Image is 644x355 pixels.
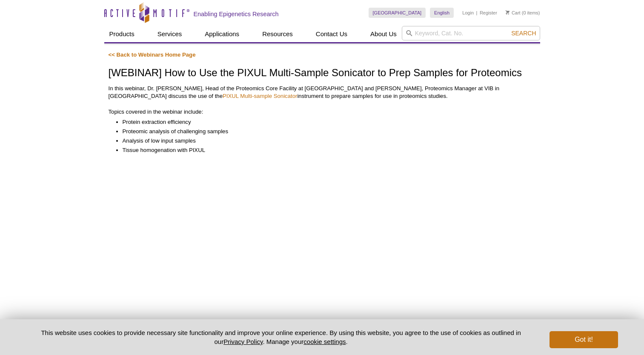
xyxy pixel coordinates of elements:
[26,328,536,346] p: This website uses cookies to provide necessary site functionality and improve your online experie...
[123,146,527,154] li: Tissue homogenation with PIXUL
[123,118,527,126] li: Protein extraction efficiency
[303,338,346,345] button: cookie settings
[152,26,187,42] a: Services
[506,10,521,16] a: Cart
[109,85,536,100] p: In this webinar, Dr. [PERSON_NAME], Head of the Proteomics Core Facility at [GEOGRAPHIC_DATA] and...
[223,338,263,345] a: Privacy Policy
[257,26,298,42] a: Resources
[369,8,426,18] a: [GEOGRAPHIC_DATA]
[480,10,497,16] a: Register
[509,29,538,37] button: Search
[194,10,279,18] h2: Enabling Epigenetics Research
[402,26,540,40] input: Keyword, Cat. No.
[462,10,474,16] a: Login
[430,8,454,18] a: English
[311,26,352,42] a: Contact Us
[506,8,540,18] li: (0 items)
[365,26,402,42] a: About Us
[109,67,536,80] h1: [WEBINAR] How to Use the PIXUL Multi-Sample Sonicator to Prep Samples for Proteomics
[223,93,297,99] a: PIXUL Multi-sample Sonicator
[109,108,536,116] p: Topics covered in the webinar include:
[123,128,527,135] li: Proteomic analysis of challenging samples
[200,26,244,42] a: Applications
[109,52,196,58] a: << Back to Webinars Home Page
[511,30,536,37] span: Search
[550,331,618,348] button: Got it!
[123,137,527,145] li: Analysis of low input samples
[476,8,478,18] li: |
[104,26,140,42] a: Products
[506,10,509,14] img: Your Cart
